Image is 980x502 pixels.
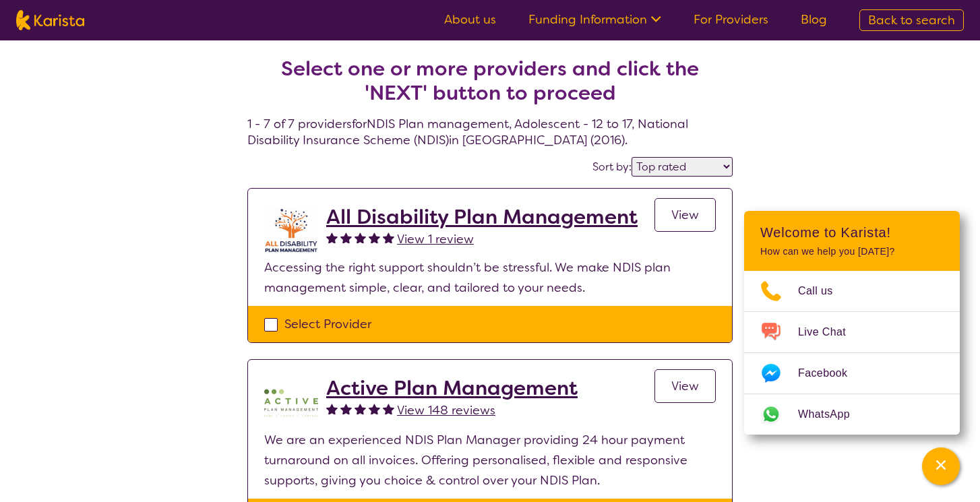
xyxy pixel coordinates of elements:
[760,224,944,241] h2: Welcome to Karista!
[264,257,716,298] p: Accessing the right support shouldn’t be stressful. We make NDIS plan management simple, clear, a...
[16,10,84,30] img: Karista logo
[326,403,338,414] img: fullstar
[355,232,366,243] img: fullstar
[355,403,366,414] img: fullstar
[760,246,944,257] p: How can we help you [DATE]?
[369,232,380,243] img: fullstar
[528,11,661,28] a: Funding Information
[397,231,474,247] span: View 1 review
[798,281,849,301] span: Call us
[801,11,827,28] a: Blog
[264,57,716,105] h2: Select one or more providers and click the 'NEXT' button to proceed
[383,232,394,243] img: fullstar
[340,232,352,243] img: fullstar
[264,205,318,257] img: at5vqv0lot2lggohlylh.jpg
[798,363,863,383] span: Facebook
[654,369,716,403] a: View
[654,198,716,232] a: View
[671,378,699,394] span: View
[326,205,638,229] a: All Disability Plan Management
[798,322,862,342] span: Live Chat
[264,376,318,430] img: pypzb5qm7jexfhutod0x.png
[397,229,474,249] a: View 1 review
[326,376,578,400] a: Active Plan Management
[326,232,338,243] img: fullstar
[744,211,960,435] div: Channel Menu
[340,403,352,414] img: fullstar
[868,12,955,28] span: Back to search
[694,11,768,28] a: For Providers
[592,160,632,174] label: Sort by:
[744,271,960,435] ul: Choose channel
[397,400,495,420] a: View 148 reviews
[264,430,716,491] p: We are an experienced NDIS Plan Manager providing 24 hour payment turnaround on all invoices. Off...
[922,447,960,485] button: Channel Menu
[798,404,866,425] span: WhatsApp
[247,24,733,148] h4: 1 - 7 of 7 providers for NDIS Plan management , Adolescent - 12 to 17 , National Disability Insur...
[383,403,394,414] img: fullstar
[369,403,380,414] img: fullstar
[444,11,496,28] a: About us
[397,402,495,418] span: View 148 reviews
[859,9,964,31] a: Back to search
[671,207,699,223] span: View
[744,394,960,435] a: Web link opens in a new tab.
